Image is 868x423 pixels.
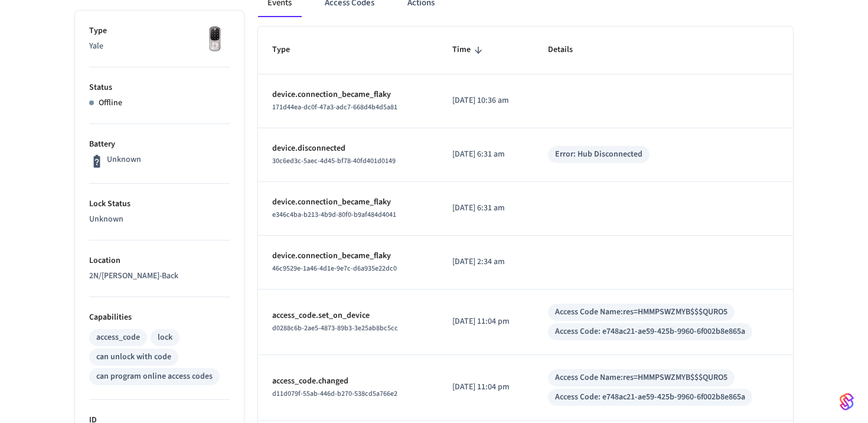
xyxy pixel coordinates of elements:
[89,82,230,94] p: Status
[272,142,424,155] p: device.disconnected
[272,196,424,209] p: device.connection_became_flaky
[89,255,230,267] p: Location
[158,331,172,344] div: lock
[272,250,424,262] p: device.connection_became_flaky
[89,270,230,282] p: 2N/[PERSON_NAME]-Back
[272,102,397,112] span: 171d44ea-dc0f-47a3-adc7-668d4b4d5a81
[99,97,122,109] p: Offline
[107,154,141,166] p: Unknown
[452,41,486,59] span: Time
[89,138,230,151] p: Battery
[555,306,727,318] div: Access Code Name: res=HMMPSWZMYB$$$QURO5
[96,370,213,383] div: can program online access codes
[272,389,397,399] span: d11d079f-55ab-446d-b270-538cd5a766e2
[272,89,424,101] p: device.connection_became_flaky
[452,148,520,161] p: [DATE] 6:31 am
[272,156,396,166] span: 30c6ed3c-5aec-4d45-bf78-40fd401d0149
[89,213,230,226] p: Unknown
[452,381,520,393] p: [DATE] 11:04 pm
[555,148,642,161] div: Error: Hub Disconnected
[200,25,230,54] img: Yale Assure Touchscreen Wifi Smart Lock, Satin Nickel, Front
[555,372,727,384] div: Access Code Name: res=HMMPSWZMYB$$$QURO5
[555,326,745,338] div: Access Code: e748ac21-ae59-425b-9960-6f002b8e865a
[89,198,230,210] p: Lock Status
[272,323,398,333] span: d0288c6b-2ae5-4873-89b3-3e25ab8bc5cc
[89,40,230,53] p: Yale
[272,375,424,388] p: access_code.changed
[272,310,424,322] p: access_code.set_on_device
[96,331,140,344] div: access_code
[272,41,305,59] span: Type
[452,95,520,107] p: [DATE] 10:36 am
[89,25,230,37] p: Type
[272,263,397,274] span: 46c9529e-1a46-4d1e-9e7c-d6a935e22dc0
[555,391,745,404] div: Access Code: e748ac21-ae59-425b-9960-6f002b8e865a
[452,256,520,268] p: [DATE] 2:34 am
[272,210,396,220] span: e346c4ba-b213-4b9d-80f0-b9af484d4041
[452,315,520,328] p: [DATE] 11:04 pm
[840,392,854,411] img: SeamLogoGradient.69752ec5.svg
[96,351,171,363] div: can unlock with code
[548,41,588,59] span: Details
[89,311,230,324] p: Capabilities
[452,202,520,214] p: [DATE] 6:31 am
